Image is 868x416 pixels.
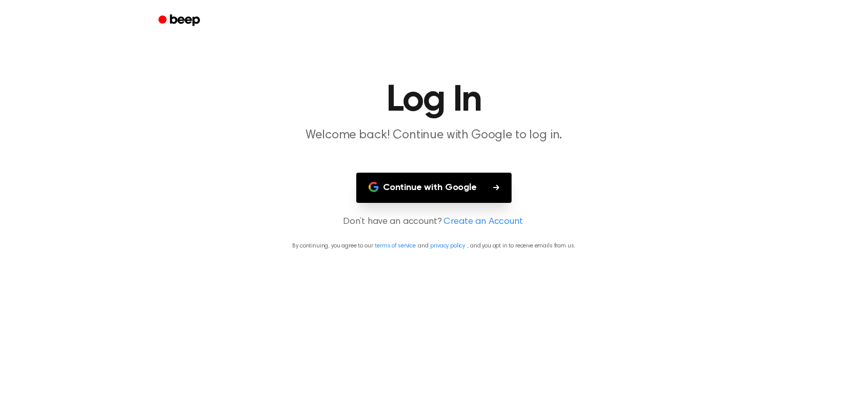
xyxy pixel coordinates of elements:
[12,241,856,251] p: By continuing, you agree to our and , and you opt in to receive emails from us.
[431,243,466,249] a: privacy policy
[172,82,697,119] h1: Log In
[12,215,856,229] p: Don’t have an account?
[444,215,523,229] a: Create an Account
[237,127,631,144] p: Welcome back! Continue with Google to log in.
[151,11,209,31] a: Beep
[356,173,512,203] button: Continue with Google
[375,243,416,249] a: terms of service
